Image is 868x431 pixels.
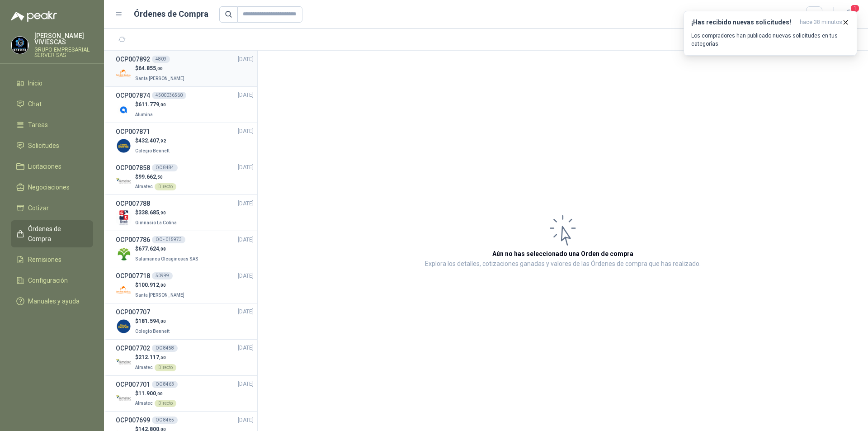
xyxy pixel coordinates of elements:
span: Santa [PERSON_NAME] [135,76,184,81]
img: Company Logo [116,210,132,226]
p: $ [135,317,171,326]
h3: OCP007707 [116,307,150,317]
a: OCP007786OC - 015973[DATE] Company Logo$677.624,08Salamanca Oleaginosas SAS [116,235,254,263]
div: OC 8465 [152,417,178,424]
a: Tareas [11,116,93,133]
img: Company Logo [11,37,28,54]
div: Directo [155,400,176,407]
span: 181.594 [138,318,166,324]
a: Remisiones [11,251,93,268]
img: Company Logo [116,66,132,81]
span: ,00 [156,66,163,71]
h3: Aún no has seleccionado una Orden de compra [492,249,633,259]
h3: ¡Has recibido nuevas solicitudes! [691,19,796,26]
span: Almatec [135,365,153,370]
span: 100.912 [138,282,166,288]
span: 11.900 [138,390,163,397]
span: Colegio Bennett [135,329,170,334]
span: [DATE] [238,272,254,280]
div: Directo [155,364,176,371]
span: Santa [PERSON_NAME] [135,293,184,298]
span: Chat [28,99,42,109]
span: 432.407 [138,137,166,144]
a: OCP007871[DATE] Company Logo$432.407,92Colegio Bennett [116,127,254,155]
span: Alumina [135,112,153,117]
span: ,50 [159,355,166,360]
h3: OCP007718 [116,271,150,281]
p: $ [135,100,166,109]
span: 99.662 [138,174,163,180]
div: OC 8458 [152,345,178,352]
img: Company Logo [116,174,132,189]
span: [DATE] [238,236,254,244]
img: Company Logo [116,246,132,262]
a: OCP007788[DATE] Company Logo$338.685,90Gimnasio La Colina [116,199,254,227]
a: OCP00771850999[DATE] Company Logo$100.912,00Santa [PERSON_NAME] [116,271,254,299]
p: Los compradores han publicado nuevas solicitudes en tus categorías. [691,32,849,48]
span: [DATE] [238,91,254,99]
img: Company Logo [116,318,132,334]
p: GRUPO EMPRESARIAL SERVER SAS [34,47,93,58]
div: OC 8463 [152,381,178,388]
span: Tareas [28,120,48,130]
p: $ [135,173,176,181]
div: 4809 [152,56,170,63]
span: ,00 [156,391,163,396]
a: Cotizar [11,199,93,217]
h1: Órdenes de Compra [134,8,208,20]
h3: OCP007858 [116,163,150,173]
p: $ [135,281,186,289]
span: Configuración [28,275,68,285]
a: Configuración [11,272,93,289]
span: ,00 [159,102,166,107]
span: Colegio Bennett [135,148,170,153]
div: OC - 015973 [152,236,185,243]
span: 677.624 [138,246,166,252]
h3: OCP007871 [116,127,150,137]
p: $ [135,137,171,145]
h3: OCP007701 [116,379,150,389]
h3: OCP007892 [116,54,150,64]
p: $ [135,389,176,398]
span: 338.685 [138,209,166,216]
a: OCP007702OC 8458[DATE] Company Logo$212.117,50AlmatecDirecto [116,343,254,372]
span: [DATE] [238,163,254,172]
button: ¡Has recibido nuevas solicitudes!hace 38 minutos Los compradores han publicado nuevas solicitudes... [684,11,857,56]
p: $ [135,353,176,362]
h3: OCP007788 [116,199,150,208]
span: ,92 [159,138,166,143]
a: Chat [11,95,93,113]
a: Manuales y ayuda [11,293,93,310]
span: ,00 [159,319,166,324]
a: Negociaciones [11,179,93,196]
span: hace 38 minutos [800,19,842,26]
h3: OCP007702 [116,343,150,353]
span: Licitaciones [28,161,61,171]
span: ,90 [159,210,166,215]
span: Manuales y ayuda [28,296,80,306]
img: Company Logo [116,391,132,407]
span: 1 [850,4,860,13]
img: Company Logo [116,282,132,298]
img: Logo peakr [11,11,57,22]
p: Explora los detalles, cotizaciones ganadas y valores de las Órdenes de compra que has realizado. [425,259,701,270]
a: OCP007707[DATE] Company Logo$181.594,00Colegio Bennett [116,307,254,336]
span: Almatec [135,184,153,189]
a: Licitaciones [11,158,93,175]
span: [DATE] [238,344,254,352]
a: Solicitudes [11,137,93,154]
span: [DATE] [238,308,254,316]
span: Negociaciones [28,182,70,192]
span: ,08 [159,246,166,251]
span: [DATE] [238,416,254,425]
p: [PERSON_NAME] VIVIESCAS [34,33,93,45]
p: $ [135,64,186,73]
span: [DATE] [238,55,254,64]
img: Company Logo [116,102,132,118]
img: Company Logo [116,138,132,154]
p: $ [135,245,200,253]
a: OCP007701OC 8463[DATE] Company Logo$11.900,00AlmatecDirecto [116,379,254,408]
span: [DATE] [238,380,254,388]
span: Inicio [28,78,42,88]
div: Directo [155,183,176,190]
